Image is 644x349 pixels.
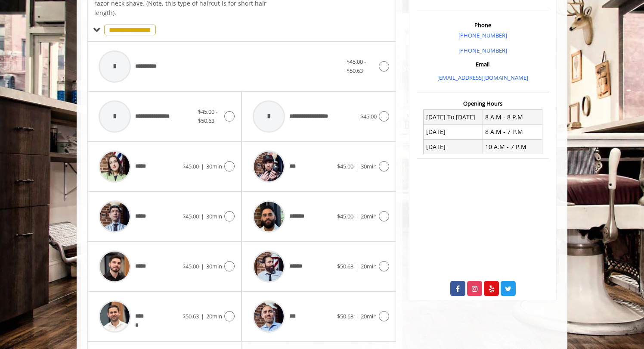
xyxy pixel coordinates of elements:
span: | [201,162,204,170]
span: $50.63 [183,312,199,320]
span: 30min [206,212,222,220]
span: | [201,312,204,320]
span: 20min [361,262,377,270]
h3: Phone [419,22,547,28]
span: $45.00 - $50.63 [347,58,366,75]
span: $45.00 [183,212,199,220]
span: | [201,212,204,220]
span: | [356,312,359,320]
span: $45.00 [337,162,353,170]
span: | [201,262,204,270]
h3: Email [419,61,547,67]
td: [DATE] To [DATE] [424,110,483,125]
span: | [356,162,359,170]
span: $45.00 [183,162,199,170]
span: 30min [206,262,222,270]
a: [EMAIL_ADDRESS][DOMAIN_NAME] [437,74,528,81]
span: $50.63 [337,312,353,320]
span: 20min [206,312,222,320]
span: 30min [361,162,377,170]
span: $50.63 [337,262,353,270]
td: 10 A.M - 7 P.M [483,140,542,154]
span: $45.00 [337,212,353,220]
td: 8 A.M - 7 P.M [483,125,542,139]
span: 20min [361,312,377,320]
span: 20min [361,212,377,220]
span: | [356,262,359,270]
td: 8 A.M - 8 P.M [483,110,542,125]
a: [PHONE_NUMBER] [458,31,507,39]
span: | [356,212,359,220]
td: [DATE] [424,125,483,139]
span: $45.00 - $50.63 [198,108,217,125]
span: $45.00 [360,112,377,120]
td: [DATE] [424,140,483,154]
a: [PHONE_NUMBER] [458,47,507,54]
span: 30min [206,162,222,170]
span: $45.00 [183,262,199,270]
h3: Opening Hours [417,100,549,106]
